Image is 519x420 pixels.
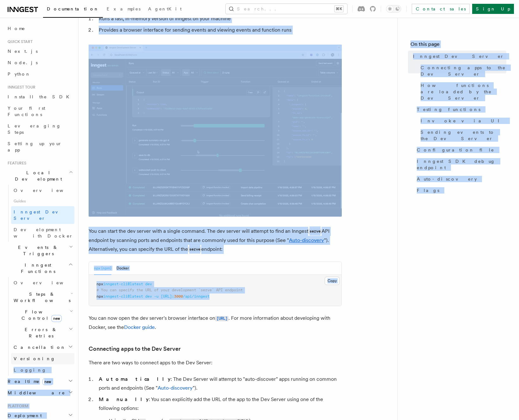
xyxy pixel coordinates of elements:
[174,294,183,299] span: 3000
[11,364,74,376] a: Logging
[11,185,74,196] a: Overview
[5,378,53,385] span: Realtime
[5,244,69,257] span: Events & Triggers
[11,324,74,342] button: Errors & Retries
[144,2,185,17] a: AgentKit
[215,315,228,321] a: [URL]
[410,40,506,51] h4: On this page
[414,104,506,115] a: Testing functions
[107,6,141,11] span: Examples
[89,358,342,367] p: There are two ways to connect apps to the Dev Server:
[417,187,439,194] span: Flags
[89,314,342,332] p: You can now open the dev server's browser interface on . For more information about developing wi...
[5,91,74,102] a: Install the SDK
[97,282,103,286] span: npx
[188,247,201,252] code: serve
[11,206,74,224] a: Inngest Dev Server
[5,161,26,166] span: Features
[421,118,505,124] span: Invoke via UI
[5,120,74,138] a: Leveraging Steps
[183,294,209,299] span: /api/inngest
[417,158,506,171] span: Inngest SDK debug endpoint
[14,367,47,373] span: Logging
[148,6,182,11] span: AgentKit
[99,396,149,402] strong: Manually
[8,94,73,99] span: Install the SDK
[325,277,340,285] button: Copy
[5,387,74,398] button: Middleware
[11,326,69,339] span: Errors & Retries
[97,288,243,292] span: # You can specify the URL of your development `serve` API endpoint
[97,14,342,23] li: Runs a fast, in-memory version of Inngest on your machine
[5,259,74,277] button: Inngest Functions
[154,294,159,299] span: -u
[14,356,55,361] span: Versioning
[308,229,322,234] code: serve
[5,102,74,120] a: Your first Functions
[421,129,506,142] span: Sending events to the Dev Server
[89,344,181,353] a: Connecting apps to the Dev Server
[5,57,74,68] a: Node.js
[145,294,152,299] span: dev
[413,53,504,59] span: Inngest Dev Server
[8,25,25,32] span: Home
[414,173,506,185] a: Auto-discovery
[8,60,38,65] span: Node.js
[8,141,62,152] span: Setting up your app
[386,5,401,13] button: Toggle dark mode
[289,237,324,243] a: Auto-discovery
[89,227,342,254] p: You can start the dev server with a single command. The dev server will attempt to find an Innges...
[14,209,68,221] span: Inngest Dev Server
[97,294,103,299] span: npx
[8,106,45,117] span: Your first Functions
[5,185,74,242] div: Local Development
[103,282,143,286] span: inngest-cli@latest
[421,65,506,77] span: Connecting apps to the Dev Server
[5,412,42,419] span: Deployment
[418,62,506,80] a: Connecting apps to the Dev Server
[14,280,79,285] span: Overview
[418,80,506,104] a: How functions are loaded by the Dev Server
[417,106,480,113] span: Testing functions
[47,6,99,11] span: Documentation
[124,324,155,330] a: Docker guide
[421,82,506,101] span: How functions are loaded by the Dev Server
[418,115,506,127] a: Invoke via UI
[412,4,470,14] a: Contact sales
[414,156,506,173] a: Inngest SDK debug endpoint
[5,390,65,396] span: Middleware
[5,39,33,44] span: Quick start
[5,404,28,409] span: Platform
[11,342,74,353] button: Cancellation
[5,376,74,387] button: Realtimenew
[414,185,506,196] a: Flags
[418,127,506,144] a: Sending events to the Dev Server
[99,376,171,382] strong: Automatically
[8,123,61,135] span: Leveraging Steps
[97,375,342,392] li: : The Dev Server will attempt to "auto-discover" apps running on common ports and endpoints (See ...
[11,291,71,304] span: Steps & Workflows
[97,26,342,34] li: Provides a browser interface for sending events and viewing events and function runs
[5,170,69,182] span: Local Development
[410,51,506,62] a: Inngest Dev Server
[5,138,74,156] a: Setting up your app
[94,262,111,275] button: npx (npm)
[145,282,152,286] span: dev
[5,85,35,90] span: Inngest tour
[417,176,477,182] span: Auto-discovery
[8,71,31,77] span: Python
[103,294,143,299] span: inngest-cli@latest
[11,277,74,288] a: Overview
[5,167,74,185] button: Local Development
[89,45,342,217] img: Dev Server Demo
[43,2,103,18] a: Documentation
[161,294,174,299] span: [URL]:
[14,188,79,193] span: Overview
[11,288,74,306] button: Steps & Workflows
[226,4,347,14] button: Search...⌘K
[11,196,74,206] span: Guides
[116,262,129,275] button: Docker
[42,378,53,385] span: new
[11,353,74,364] a: Versioning
[215,316,228,321] code: [URL]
